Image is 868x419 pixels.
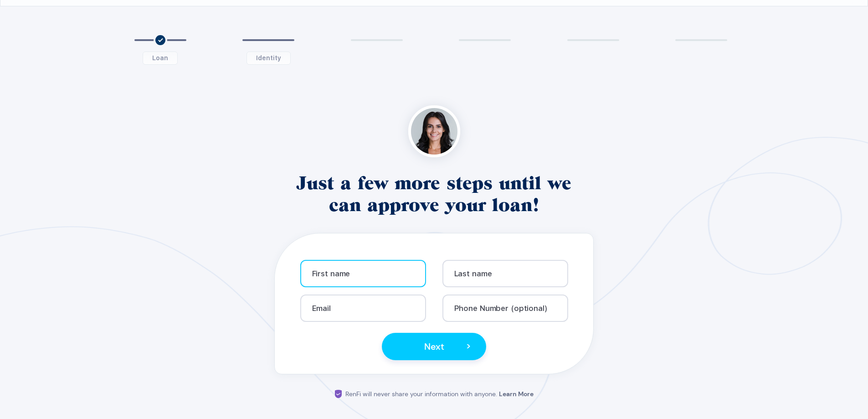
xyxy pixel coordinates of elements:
[143,52,178,65] span: Loan
[382,333,486,360] button: Next>
[345,390,497,398] span: RenFi will never share your information with anyone.
[283,172,586,216] h1: Just a few more steps until we can approve your loan!
[247,52,291,65] span: Identity
[154,33,167,47] i: 1
[499,390,534,398] a: Learn More
[466,339,471,354] span: >
[424,339,444,354] span: Next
